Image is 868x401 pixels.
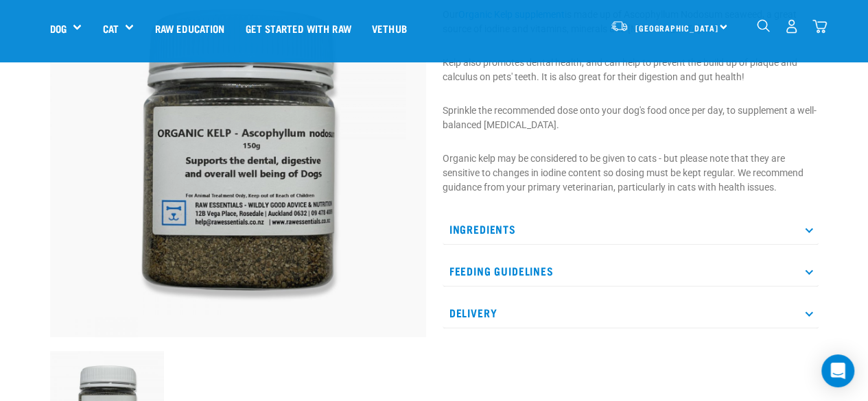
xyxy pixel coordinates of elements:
a: Get started with Raw [235,1,362,56]
p: Feeding Guidelines [443,256,819,287]
p: Kelp also promotes dental health, and can help to prevent the build up of plaque and calculus on ... [443,56,819,84]
img: home-icon-1@2x.png [757,19,770,32]
p: Sprinkle the recommended dose onto your dog's food once per day, to supplement a well-balanced [M... [443,104,819,132]
img: van-moving.png [610,20,629,32]
a: Raw Education [144,1,235,56]
p: Ingredients [443,214,819,245]
a: Cat [102,21,118,36]
span: [GEOGRAPHIC_DATA] [635,25,718,30]
img: user.png [784,19,799,34]
div: Open Intercom Messenger [821,354,854,387]
p: Delivery [443,297,819,328]
a: Vethub [362,1,417,56]
img: home-icon@2x.png [812,19,827,34]
p: Organic kelp may be considered to be given to cats - but please note that they are sensitive to c... [443,151,819,195]
a: Dog [50,21,67,36]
